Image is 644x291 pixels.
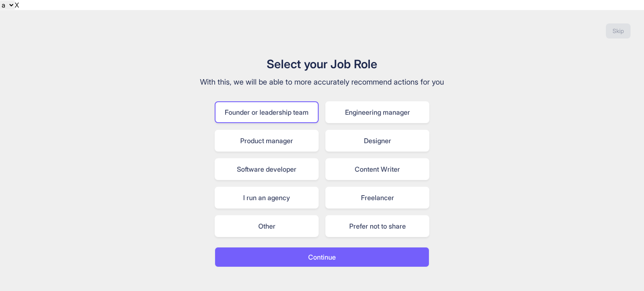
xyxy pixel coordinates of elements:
[181,55,463,73] h1: Select your Job Role
[325,158,429,180] div: Content Writer
[215,215,319,237] div: Other
[325,130,429,152] div: Designer
[325,187,429,209] div: Freelancer
[215,247,429,267] button: Continue
[606,23,631,39] button: Skip
[181,76,463,88] p: With this, we will be able to more accurately recommend actions for you
[215,187,319,209] div: I run an agency
[325,101,429,123] div: Engineering manager
[15,1,19,9] div: X
[215,158,319,180] div: Software developer
[325,215,429,237] div: Prefer not to share
[215,130,319,152] div: Product manager
[308,252,336,262] p: Continue
[215,101,319,123] div: Founder or leadership team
